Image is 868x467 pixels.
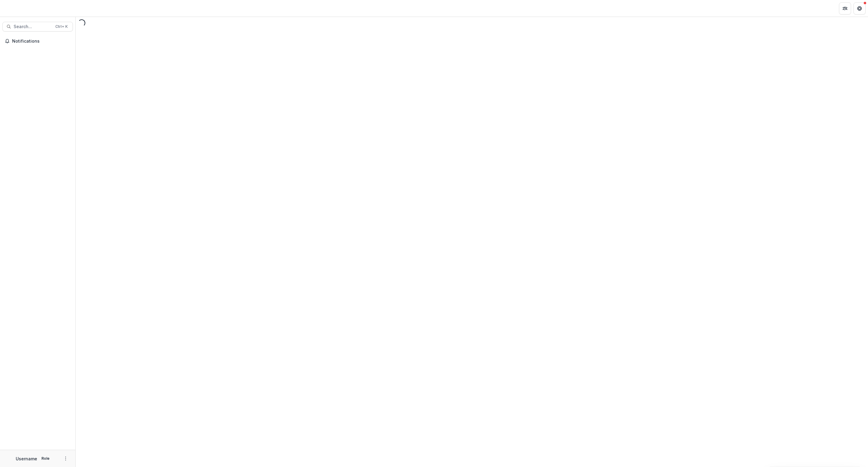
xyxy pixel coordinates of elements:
[2,22,73,31] button: Search...
[40,456,51,461] p: Role
[16,456,37,462] p: Username
[14,24,52,29] span: Search...
[839,2,851,15] button: Partners
[62,455,69,462] button: More
[12,39,70,44] span: Notifications
[853,2,866,15] button: Get Help
[2,36,73,46] button: Notifications
[54,23,69,30] div: Ctrl + K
